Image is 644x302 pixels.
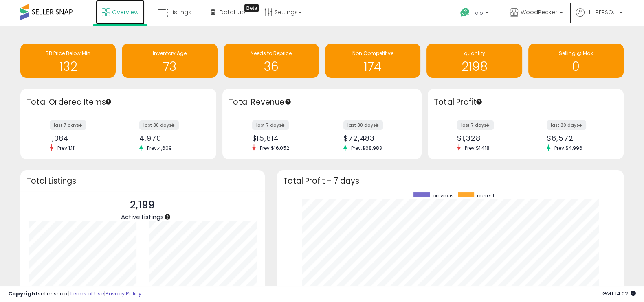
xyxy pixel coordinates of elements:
[224,44,319,78] a: Needs to Reprice 36
[576,8,623,26] a: Hi [PERSON_NAME]
[454,1,497,26] a: Help
[457,120,494,130] label: last 7 days
[283,178,618,184] h3: Total Profit - 7 days
[252,134,316,142] div: $15,814
[547,134,609,142] div: $6,572
[139,120,179,130] label: last 30 days
[153,50,187,57] span: Inventory Age
[50,134,112,142] div: 1,084
[170,8,191,16] span: Listings
[122,44,217,78] a: Inventory Age 73
[112,8,138,16] span: Overview
[472,9,483,16] span: Help
[528,44,624,78] a: Selling @ Max 0
[325,44,420,78] a: Non Competitive 174
[8,290,38,298] strong: Copyright
[26,96,210,108] h3: Total Ordered Items
[139,134,202,142] div: 4,970
[547,120,586,130] label: last 30 days
[431,60,518,73] h1: 2198
[460,7,470,18] i: Get Help
[121,197,164,213] p: 2,199
[602,290,636,298] span: 2025-09-12 14:02 GMT
[343,134,407,142] div: $72,483
[121,212,164,221] span: Active Listings
[329,60,416,73] h1: 174
[105,98,112,105] div: Tooltip anchor
[26,178,259,184] h3: Total Listings
[220,8,245,16] span: DataHub
[457,134,520,142] div: $1,328
[24,60,112,73] h1: 132
[251,50,292,57] span: Needs to Reprice
[228,60,315,73] h1: 36
[229,96,415,108] h3: Total Revenue
[252,120,289,130] label: last 7 days
[461,144,494,151] span: Prev: $1,418
[433,192,454,199] span: previous
[426,44,522,78] a: quantity 2198
[464,50,485,57] span: quantity
[20,44,116,78] a: BB Price Below Min 132
[477,192,495,199] span: current
[532,60,620,73] h1: 0
[70,290,104,298] a: Terms of Use
[53,144,80,151] span: Prev: 1,111
[343,120,383,130] label: last 30 days
[284,98,292,105] div: Tooltip anchor
[106,290,141,298] a: Privacy Policy
[550,144,587,151] span: Prev: $4,996
[559,50,593,57] span: Selling @ Max
[347,144,386,151] span: Prev: $68,983
[50,120,86,130] label: last 7 days
[434,96,618,108] h3: Total Profit
[164,213,171,221] div: Tooltip anchor
[587,8,617,16] span: Hi [PERSON_NAME]
[126,60,213,73] h1: 73
[143,144,176,151] span: Prev: 4,609
[256,144,293,151] span: Prev: $16,052
[475,98,483,105] div: Tooltip anchor
[8,290,141,298] div: seller snap | |
[521,8,557,16] span: WoodPecker
[352,50,393,57] span: Non Competitive
[46,50,90,57] span: BB Price Below Min
[244,4,259,12] div: Tooltip anchor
